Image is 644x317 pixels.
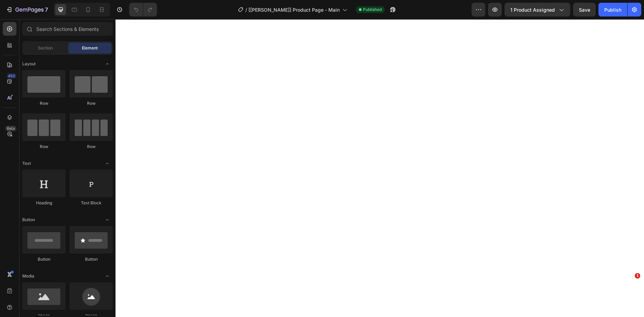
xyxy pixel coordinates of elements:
[635,273,640,279] span: 1
[7,73,16,79] div: 450
[22,160,31,167] span: Text
[70,256,113,262] div: Button
[70,100,113,106] div: Row
[621,283,637,300] iframe: Intercom live chat
[102,271,113,282] span: Toggle open
[245,6,247,13] span: /
[22,144,65,150] div: Row
[82,45,98,51] span: Element
[510,6,555,13] span: 1 product assigned
[604,6,621,13] div: Publish
[579,7,590,13] span: Save
[116,19,644,317] iframe: Design area
[22,273,34,279] span: Media
[505,3,570,16] button: 1 product assigned
[248,6,340,13] span: [[PERSON_NAME]] Product Page - Main
[70,144,113,150] div: Row
[3,3,51,16] button: 7
[102,158,113,169] span: Toggle open
[22,61,36,67] span: Layout
[38,45,53,51] span: Section
[22,100,65,106] div: Row
[102,214,113,225] span: Toggle open
[70,200,113,206] div: Text Block
[45,5,48,14] p: 7
[363,7,382,13] span: Published
[5,126,16,131] div: Beta
[22,217,35,223] span: Button
[573,3,596,16] button: Save
[598,3,627,16] button: Publish
[22,22,113,36] input: Search Sections & Elements
[129,3,157,16] div: Undo/Redo
[22,256,65,262] div: Button
[102,58,113,69] span: Toggle open
[22,200,65,206] div: Heading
